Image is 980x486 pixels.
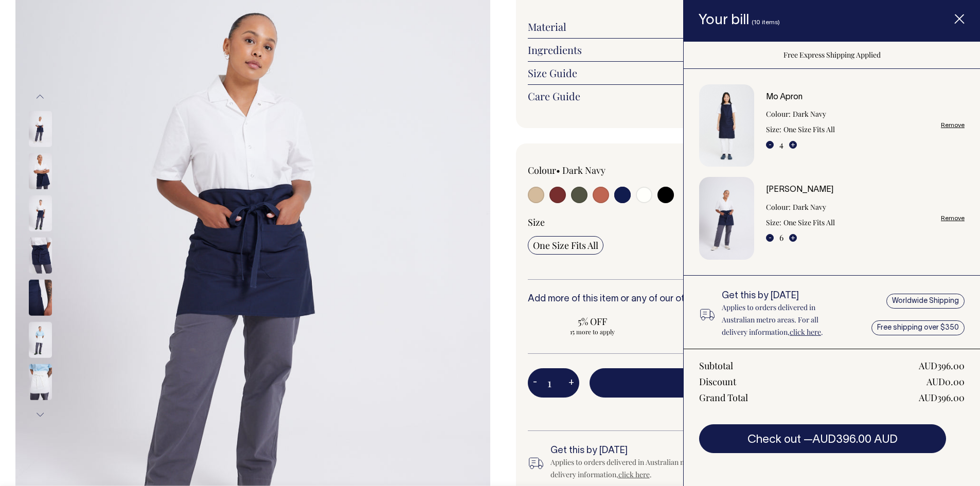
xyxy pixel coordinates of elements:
img: dark-navy [29,280,52,316]
img: Bobby Apron [699,177,754,260]
button: - [528,373,542,393]
span: (10 items) [752,20,780,25]
img: dark-navy [29,195,52,231]
span: 5% OFF [533,315,652,328]
a: Material [528,21,933,33]
span: • [556,164,560,176]
span: 40 more to apply [669,328,788,336]
div: Subtotal [699,359,733,372]
span: 10% OFF [669,315,788,328]
dd: Dark Navy [793,108,826,120]
span: Free Express Shipping Applied [783,50,881,60]
p: Applies to orders delivered in Australian metro areas. For all delivery information, . [722,301,844,338]
h6: Get this by [DATE] [550,446,749,456]
img: off-white [29,364,52,400]
div: AUD396.00 [919,359,965,372]
img: dark-navy [29,153,52,189]
dt: Colour: [766,201,791,213]
button: + [789,234,797,242]
a: [PERSON_NAME] [766,186,833,193]
span: AUD396.00 AUD [812,435,898,445]
a: Remove [941,215,965,222]
span: Free Express Shipping Applied [590,404,933,416]
dd: One Size Fits All [783,123,835,136]
img: Mo Apron [699,84,754,167]
a: click here [618,470,650,479]
input: One Size Fits All [528,236,603,255]
span: 15 more to apply [533,328,652,336]
span: One Size Fits All [533,239,598,251]
div: AUD396.00 [919,391,965,404]
label: Dark Navy [562,164,605,176]
button: - [766,141,774,149]
button: Next [32,403,48,426]
button: Previous [32,85,48,108]
button: + [563,373,579,393]
div: AUD0.00 [926,375,965,388]
input: 10% OFF 40 more to apply [664,312,793,339]
a: Ingredients [528,44,933,56]
a: Mo Apron [766,94,803,101]
button: Add to bill —AUD38.00 [590,368,933,397]
dd: One Size Fits All [783,217,835,229]
div: Discount [699,375,736,388]
dt: Size: [766,123,781,136]
a: Care Guide [528,90,933,102]
img: dark-navy [29,238,52,274]
a: click here [790,327,821,337]
img: off-white [29,322,52,358]
img: dark-navy [29,111,52,147]
a: Size Guide [528,67,933,79]
div: Grand Total [699,391,748,404]
button: - [766,234,774,242]
button: Check out —AUD396.00 AUD [699,424,946,453]
dd: Dark Navy [793,201,826,213]
dt: Size: [766,217,781,229]
h6: Get this by [DATE] [722,291,844,301]
button: + [789,141,797,149]
input: 5% OFF 15 more to apply [528,312,657,339]
div: Colour [528,164,690,176]
dt: Colour: [766,108,791,120]
div: Size [528,216,933,228]
h6: Add more of this item or any of our other to save [528,294,933,304]
a: Remove [941,122,965,129]
div: Applies to orders delivered in Australian metro areas. For all delivery information, . [550,456,749,481]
